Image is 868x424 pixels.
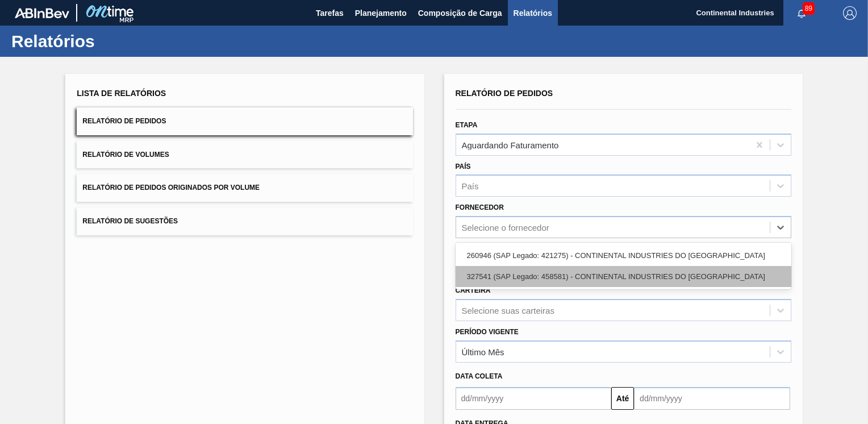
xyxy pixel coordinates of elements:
span: Relatório de Volumes [82,151,169,159]
div: Último Mês [462,347,504,356]
div: Selecione o fornecedor [462,223,549,232]
img: TNhmsLtSVTkK8tSr43FrP2fwEKptu5GPRR3wAAAABJRU5ErkJggg== [15,8,69,18]
input: dd/mm/yyyy [634,387,790,410]
span: Relatório de Pedidos Originados por Volume [82,184,260,192]
label: Etapa [456,121,478,129]
span: 89 [803,2,815,15]
span: Lista de Relatórios [77,89,166,98]
span: Composição de Carga [418,6,502,20]
div: País [462,181,479,191]
div: Aguardando Faturamento [462,140,559,149]
input: dd/mm/yyyy [456,387,612,410]
label: País [456,163,471,171]
label: Carteira [456,286,491,294]
button: Notificações [783,5,820,21]
button: Até [611,387,634,410]
span: Planejamento [355,6,407,20]
button: Relatório de Pedidos [77,107,412,135]
h1: Relatórios [11,35,213,48]
label: Fornecedor [456,203,504,211]
label: Período Vigente [456,328,519,336]
span: Relatório de Sugestões [82,217,178,225]
span: Relatório de Pedidos [456,89,553,98]
button: Relatório de Pedidos Originados por Volume [77,174,412,202]
div: Selecione suas carteiras [462,305,554,315]
div: 327541 (SAP Legado: 458581) - CONTINENTAL INDUSTRIES DO [GEOGRAPHIC_DATA] [456,266,791,287]
button: Relatório de Sugestões [77,207,412,235]
div: 260946 (SAP Legado: 421275) - CONTINENTAL INDUSTRIES DO [GEOGRAPHIC_DATA] [456,245,791,266]
img: Logout [843,6,857,20]
span: Tarefas [316,6,344,20]
span: Relatório de Pedidos [82,117,166,125]
span: Relatórios [514,6,552,20]
span: Data coleta [456,372,503,380]
button: Relatório de Volumes [77,141,412,169]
